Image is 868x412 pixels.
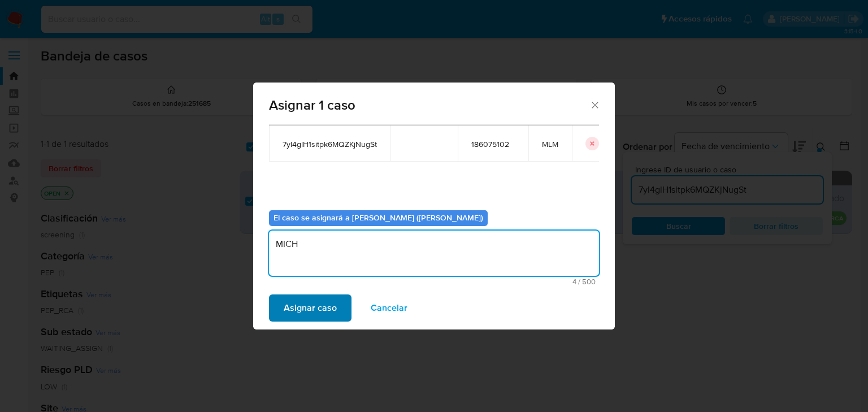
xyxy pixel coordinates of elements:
span: Asignar 1 caso [269,98,589,112]
button: Cancelar [356,294,422,322]
span: MLM [542,139,558,149]
span: Asignar caso [284,296,337,320]
span: 7yl4glH1sitpk6MQZKjNugSt [283,139,377,149]
span: Máximo 500 caracteres [272,278,596,285]
div: assign-modal [253,83,615,329]
textarea: MICH [269,231,599,276]
button: icon-button [585,137,599,150]
button: Cerrar ventana [589,99,600,110]
span: Cancelar [371,296,407,320]
button: Asignar caso [269,294,351,322]
span: 186075102 [471,139,515,149]
b: El caso se asignará a [PERSON_NAME] ([PERSON_NAME]) [274,212,483,223]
